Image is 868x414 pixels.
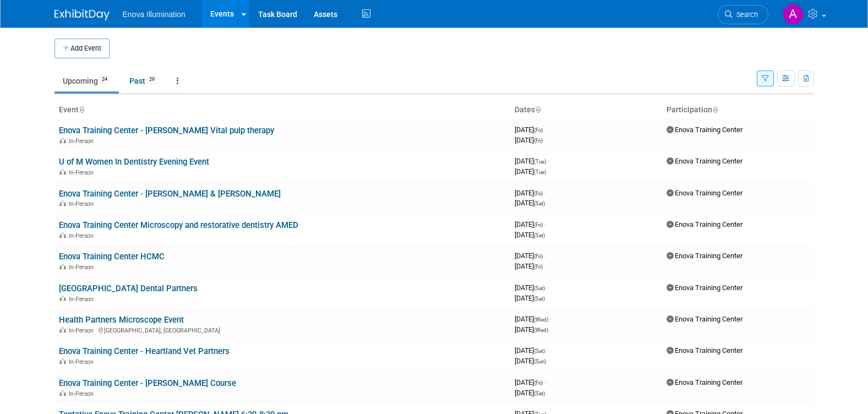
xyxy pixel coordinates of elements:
span: (Fri) [534,380,543,386]
a: Enova Training Center - [PERSON_NAME] Vital pulp therapy [59,126,274,135]
span: In-Person [69,296,97,303]
span: [DATE] [515,199,545,207]
span: Enova Training Center [667,346,743,355]
span: (Wed) [534,317,548,323]
span: (Wed) [534,327,548,333]
img: In-Person Event [59,390,66,396]
span: Enova Training Center [667,126,743,134]
span: (Sat) [534,390,545,396]
span: (Fri) [534,190,543,197]
span: [DATE] [515,252,546,260]
span: Enova Training Center [667,252,743,260]
th: Event [54,101,510,119]
span: [DATE] [515,284,548,292]
span: [DATE] [515,126,546,134]
span: (Sat) [534,285,545,291]
span: Enova Training Center [667,315,743,323]
img: In-Person Event [59,138,66,143]
a: Enova Training Center - [PERSON_NAME] & [PERSON_NAME] [59,189,281,199]
span: - [547,346,548,355]
span: In-Person [69,169,97,176]
span: [DATE] [515,189,546,197]
span: - [548,157,549,165]
span: [DATE] [515,294,545,302]
img: In-Person Event [59,296,66,301]
span: [DATE] [515,231,545,239]
span: [DATE] [515,167,546,176]
span: (Tue) [534,159,546,165]
img: In-Person Event [59,169,66,175]
th: Participation [662,101,814,119]
a: Health Partners Microscope Event [59,315,184,325]
a: Past29 [121,70,166,91]
span: 24 [99,75,111,84]
span: - [544,189,546,197]
span: In-Person [69,327,97,334]
span: - [547,284,548,292]
a: [GEOGRAPHIC_DATA] Dental Partners [59,284,198,293]
span: [DATE] [515,357,546,365]
a: Enova Training Center HCMC [59,252,165,262]
a: U of M Women In Dentistry Evening Event [59,157,209,167]
div: [GEOGRAPHIC_DATA], [GEOGRAPHIC_DATA] [59,325,506,334]
span: [DATE] [515,325,548,334]
span: (Fri) [534,138,543,144]
th: Dates [510,101,662,119]
span: [DATE] [515,346,548,355]
span: (Sat) [534,200,545,206]
button: Add Event [54,39,110,58]
span: (Fri) [534,264,543,270]
img: ExhibitDay [54,9,110,20]
span: Enova Training Center [667,157,743,165]
span: - [550,315,552,323]
span: [DATE] [515,136,543,144]
a: Search [718,5,768,24]
img: In-Person Event [59,200,66,206]
span: - [544,252,546,260]
a: Sort by Event Name [79,105,84,114]
span: In-Person [69,200,97,208]
a: Enova Training Center - Heartland Vet Partners [59,346,230,356]
span: (Tue) [534,169,546,175]
img: Andrea Miller [783,4,804,25]
span: (Fri) [534,127,543,133]
span: Enova Training Center [667,220,743,228]
span: Enova Training Center [667,189,743,197]
span: (Fri) [534,253,543,259]
a: Sort by Start Date [535,105,541,114]
span: (Sat) [534,232,545,238]
span: Search [733,10,758,19]
img: In-Person Event [59,358,66,364]
a: Enova Training Center Microscopy and restorative dentistry AMED [59,220,298,230]
span: (Fri) [534,222,543,228]
span: [DATE] [515,389,545,397]
span: Enova Illumination [123,10,185,19]
span: In-Person [69,232,97,239]
span: In-Person [69,358,97,366]
span: [DATE] [515,262,543,270]
a: Upcoming24 [54,70,119,91]
span: - [544,126,546,134]
span: Enova Training Center [667,378,743,386]
span: 29 [146,75,158,84]
span: [DATE] [515,315,552,323]
span: [DATE] [515,378,546,386]
span: In-Person [69,138,97,145]
span: In-Person [69,390,97,397]
span: - [544,378,546,386]
span: Enova Training Center [667,284,743,292]
span: (Sat) [534,296,545,302]
span: [DATE] [515,157,549,165]
a: Sort by Participation Type [712,105,718,114]
span: In-Person [69,264,97,271]
img: In-Person Event [59,327,66,333]
span: - [544,220,546,228]
img: In-Person Event [59,264,66,269]
span: (Sat) [534,348,545,354]
a: Enova Training Center - [PERSON_NAME] Course [59,378,236,388]
span: (Sun) [534,358,546,364]
img: In-Person Event [59,232,66,238]
span: [DATE] [515,220,546,228]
